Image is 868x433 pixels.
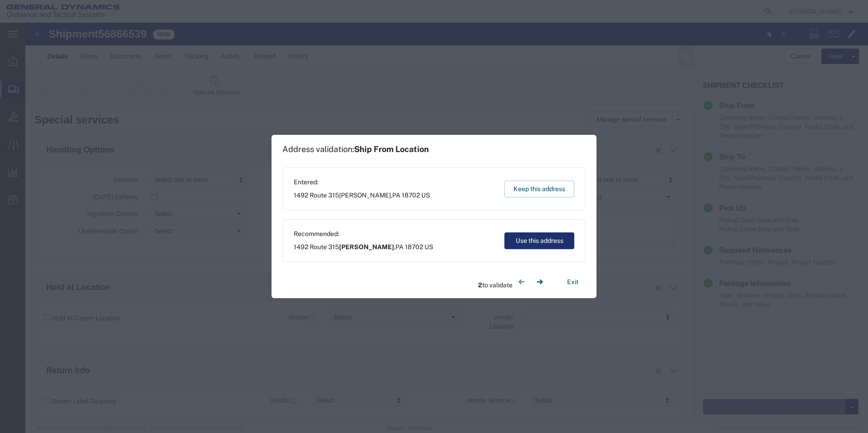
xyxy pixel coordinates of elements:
span: 1492 Route 315 , [294,242,433,252]
span: Entered: [294,177,430,187]
span: 2 [478,281,482,289]
button: Exit [560,274,586,290]
span: 18702 [405,243,423,251]
span: 18702 [402,192,420,199]
span: US [421,192,430,199]
span: PA [392,192,400,199]
button: Keep this address [504,181,574,197]
span: US [424,243,433,251]
h1: Address validation: [282,144,429,154]
span: PA [395,243,404,251]
span: Recommended: [294,229,433,239]
span: [PERSON_NAME] [339,243,394,251]
span: 1492 Route 315 , [294,191,430,200]
div: to validate [478,273,549,291]
span: [PERSON_NAME] [339,192,391,199]
button: Use this address [504,232,574,249]
span: Ship From Location [354,144,429,154]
